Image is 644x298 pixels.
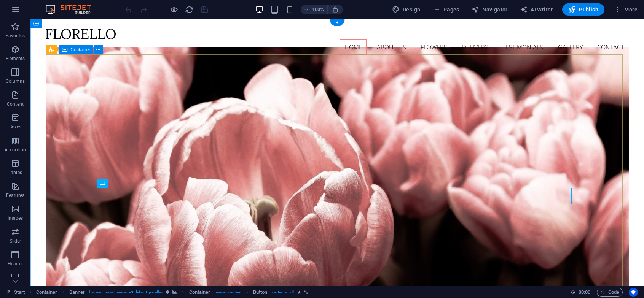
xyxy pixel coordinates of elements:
i: This element is a customizable preset [166,290,169,294]
h6: Session time [571,288,591,297]
span: Click to select. Double-click to edit [253,288,268,297]
p: Slider [10,238,21,244]
span: Code [600,288,619,297]
i: Element contains an animation [298,290,301,294]
button: Usercentrics [629,288,638,297]
a: Click to cancel selection. Double-click to open Pages [6,288,25,297]
p: Header [8,261,23,267]
span: Click to select. Double-click to edit [36,288,57,297]
span: Pages [432,6,459,13]
img: Editor Logo [44,5,101,14]
button: More [611,3,641,16]
p: Content [7,101,24,107]
span: Navigator [472,6,508,13]
span: Publish [568,6,598,13]
p: Elements [6,55,25,62]
i: This element contains a background [172,290,177,294]
button: Pages [429,3,462,16]
p: Columns [6,78,25,84]
button: reload [185,5,194,14]
span: Click to select. Double-click to edit [189,288,210,297]
button: Publish [562,3,604,16]
p: Tables [8,170,22,176]
p: Favorites [5,33,25,39]
span: More [614,6,638,13]
p: Accordion [5,147,26,153]
iframe: To enrich screen reader interactions, please activate Accessibility in Grammarly extension settings [30,19,644,286]
span: AI Writer [520,6,553,13]
i: This element is linked [304,290,308,294]
span: 00 00 [579,288,590,297]
p: Images [8,215,23,221]
p: Boxes [9,124,22,130]
span: . banner-content [213,288,241,297]
button: AI Writer [517,3,556,16]
button: Code [597,288,623,297]
span: Click to select. Double-click to edit [69,288,85,297]
div: Design (Ctrl+Alt+Y) [389,3,424,16]
div: + [330,19,344,26]
i: Reload page [185,5,194,14]
span: . banner .preset-banner-v3-default .parallax [88,288,163,297]
h6: 100% [312,5,324,14]
i: On resize automatically adjust zoom level to fit chosen device. [332,6,339,13]
span: : [584,289,585,295]
span: Design [392,6,421,13]
p: Features [6,192,24,198]
button: Design [389,3,424,16]
span: Container [70,48,90,52]
button: Click here to leave preview mode and continue editing [169,5,179,14]
button: Navigator [469,3,511,16]
span: . center .scroll [271,288,295,297]
button: 100% [301,5,328,14]
nav: breadcrumb [36,288,308,297]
